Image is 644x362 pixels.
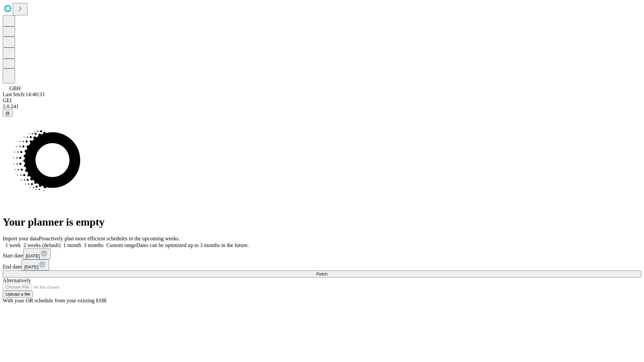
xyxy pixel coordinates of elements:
[26,253,40,258] span: [DATE]
[3,216,641,228] h1: Your planner is empty
[63,242,81,248] span: 1 month
[106,242,136,248] span: Custom range
[23,248,51,259] button: [DATE]
[39,236,180,241] span: Proactively plan more efficient schedules in the upcoming weeks.
[3,92,45,97] span: Last fetch: 14:40:33
[3,278,31,283] span: Alternatively
[84,242,104,248] span: 3 months
[3,298,107,303] span: With your OR schedule from your existing EHR
[9,85,21,91] span: GBH
[316,271,327,277] span: Fetch
[3,270,641,278] button: Fetch
[3,110,13,117] button: @
[3,291,33,298] button: Upload a file
[136,242,249,248] span: Dates can be optimized up to 3 months in the future.
[5,242,21,248] span: 1 week
[3,104,641,110] div: 2.0.241
[3,236,39,241] span: Import your data
[24,264,38,269] span: [DATE]
[3,98,641,104] div: GEI
[21,259,49,270] button: [DATE]
[23,242,61,248] span: 2 weeks (default)
[3,259,641,270] div: End date
[3,248,641,259] div: Start date
[5,111,10,116] span: @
